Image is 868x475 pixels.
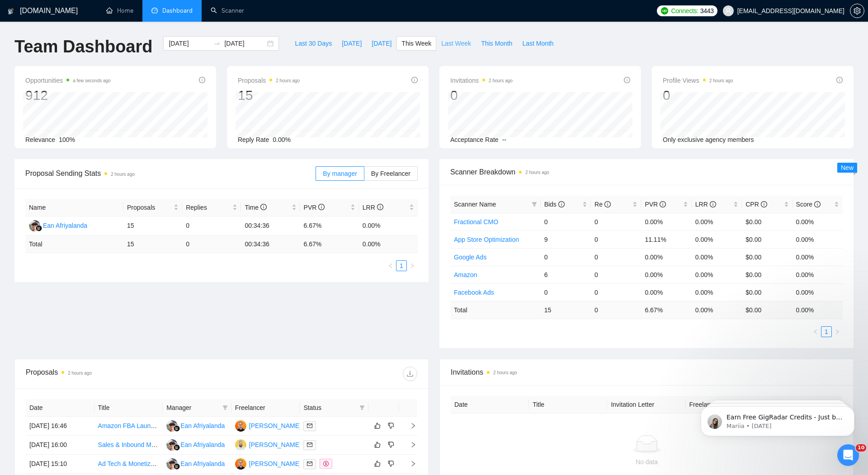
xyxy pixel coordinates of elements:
[403,442,416,448] span: right
[407,260,418,271] li: Next Page
[386,420,396,431] button: dislike
[372,458,383,469] button: like
[323,170,357,177] span: By manager
[742,283,792,301] td: $0.00
[841,164,854,171] span: New
[624,77,630,83] span: info-circle
[26,399,94,417] th: Date
[742,248,792,266] td: $0.00
[810,326,821,337] li: Previous Page
[522,38,553,48] span: Last Month
[541,213,591,230] td: 0
[814,201,821,207] span: info-circle
[249,421,301,431] div: [PERSON_NAME]
[692,213,742,230] td: 0.00%
[454,236,519,243] a: App Store Optimization
[761,201,767,207] span: info-circle
[481,38,512,48] span: This Month
[174,444,180,451] img: gigradar-bm.png
[241,235,300,253] td: 00:34:36
[374,460,381,467] span: like
[186,202,231,212] span: Replies
[295,38,332,48] span: Last 30 Days
[166,439,178,451] img: EA
[836,77,843,83] span: info-circle
[502,136,506,143] span: --
[388,422,394,429] span: dislike
[850,7,864,14] span: setting
[249,459,301,469] div: [PERSON_NAME]
[530,198,539,211] span: filter
[94,455,163,474] td: Ad Tech & Monetization Specialist (Publisher-Side, Google Ad Manager + Header Bidding)
[14,36,152,57] h1: Team Dashboard
[29,220,40,231] img: EA
[742,213,792,230] td: $0.00
[371,170,410,177] span: By Freelancer
[25,136,55,143] span: Relevance
[363,204,383,211] span: LRR
[374,422,381,429] span: like
[123,235,182,253] td: 15
[493,370,517,375] time: 2 hours ago
[25,168,316,179] span: Proposal Sending Stats
[591,213,641,230] td: 0
[529,396,607,414] th: Title
[641,266,691,283] td: 0.00%
[591,230,641,248] td: 0
[821,326,832,337] li: 1
[8,4,14,19] img: logo
[169,38,210,48] input: Start date
[850,7,864,14] a: setting
[541,283,591,301] td: 0
[260,204,267,210] span: info-circle
[235,441,301,448] a: D[PERSON_NAME]
[342,38,362,48] span: [DATE]
[821,327,831,337] a: 1
[661,7,668,14] img: upwork-logo.png
[94,417,163,436] td: Amazon FBA Launch Expert – Full Product Launch ($10K/month Goal)
[300,235,359,253] td: 6.67 %
[641,283,691,301] td: 0.00%
[166,458,178,470] img: EA
[641,248,691,266] td: 0.00%
[451,367,842,378] span: Invitations
[235,422,301,429] a: AU[PERSON_NAME]
[591,248,641,266] td: 0
[489,78,513,83] time: 2 hours ago
[454,271,477,278] a: Amazon
[450,75,513,86] span: Invitations
[451,396,529,414] th: Date
[796,201,821,208] span: Score
[725,8,731,14] span: user
[454,201,496,208] span: Scanner Name
[591,266,641,283] td: 0
[525,170,549,175] time: 2 hours ago
[123,199,182,216] th: Proposals
[832,326,843,337] button: right
[793,248,843,266] td: 0.00%
[450,136,499,143] span: Acceptance Rate
[43,221,87,230] div: Ean Afriyalanda
[793,301,843,319] td: 0.00 %
[303,403,356,413] span: Status
[307,461,312,466] span: mail
[692,248,742,266] td: 0.00%
[388,263,393,268] span: left
[221,401,230,414] span: filter
[436,36,476,51] button: Last Week
[692,283,742,301] td: 0.00%
[403,367,417,381] button: download
[231,399,300,417] th: Freelancer
[94,399,163,417] th: Title
[235,458,246,470] img: AU
[162,7,193,14] span: Dashboard
[410,263,415,268] span: right
[222,405,228,410] span: filter
[211,7,244,14] a: searchScanner
[25,87,111,104] div: 912
[450,166,843,178] span: Scanner Breakdown
[604,201,611,207] span: info-circle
